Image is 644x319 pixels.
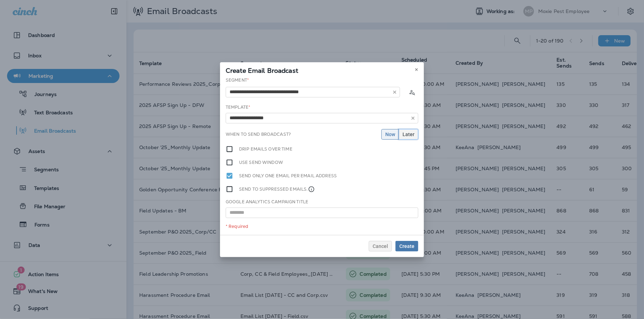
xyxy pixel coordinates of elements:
[239,172,337,180] label: Send only one email per email address
[226,224,418,229] div: * Required
[369,241,392,251] button: Cancel
[220,62,424,77] div: Create Email Broadcast
[373,244,388,249] span: Cancel
[226,104,250,110] label: Template
[399,244,414,249] span: Create
[399,129,418,140] button: Later
[239,159,283,166] label: Use send window
[226,77,249,83] label: Segment
[406,86,418,98] button: Calculate the estimated number of emails to be sent based on selected segment. (This could take a...
[395,241,418,251] button: Create
[226,199,308,205] label: Google Analytics Campaign Title
[239,145,292,153] label: Drip emails over time
[385,132,395,137] span: Now
[239,185,315,193] label: Send to suppressed emails.
[226,132,291,137] label: When to send broadcast?
[381,129,399,140] button: Now
[402,132,414,137] span: Later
